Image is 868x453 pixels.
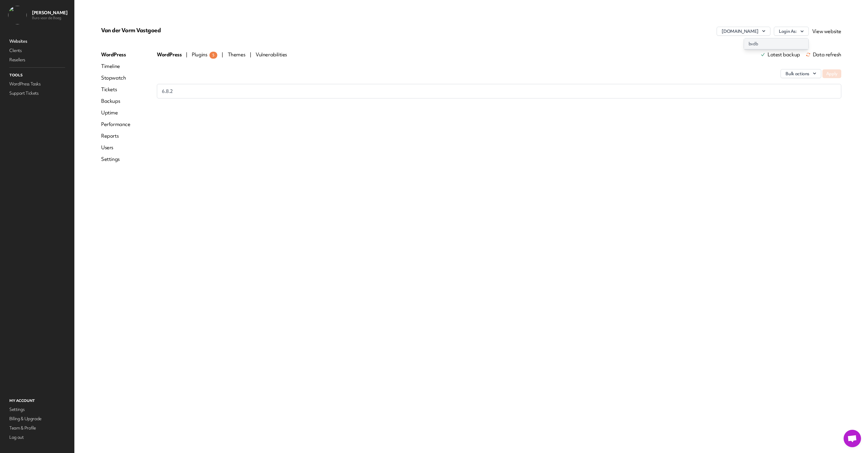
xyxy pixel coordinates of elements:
a: Latest backup [761,52,800,57]
span: 6.8.2 [162,88,173,95]
a: WordPress Tasks [8,80,66,88]
span: Vulnerabilities [256,51,287,58]
span: | [250,51,251,58]
a: Users [101,144,130,151]
a: WordPress [101,51,130,58]
a: Settings [8,405,66,414]
span: | [222,51,223,58]
button: Bulk actions [781,69,821,78]
span: 5 [209,52,217,59]
span: Data refresh [806,52,841,57]
button: [DOMAIN_NAME] [717,27,770,36]
span: Plugins [192,51,217,58]
span: | [186,51,187,58]
a: Team & Profile [8,424,66,432]
a: Open de chat [844,430,861,447]
a: Log out [8,433,66,441]
a: View website [812,28,841,35]
p: My Account [8,397,66,404]
a: Support Tickets [8,89,66,97]
a: Settings [101,156,130,163]
a: Reports [101,132,130,139]
p: [PERSON_NAME] [32,10,67,16]
a: Clients [8,46,66,55]
a: Billing & Upgrade [8,415,66,423]
span: WordPress [157,51,182,58]
p: Tools [8,71,66,79]
button: Login As: [774,27,809,36]
a: Performance [101,121,130,128]
a: Timeline [101,63,130,70]
a: bvdb [744,38,808,49]
a: Resellers [8,56,66,64]
button: Apply [822,69,841,78]
span: Themes [228,51,246,58]
a: Backups [101,98,130,105]
a: Tickets [101,86,130,93]
a: Websites [8,37,66,45]
p: Buro voor de Boeg [32,16,67,20]
a: Uptime [101,109,130,116]
a: Stopwatch [101,74,130,81]
p: Van der Vorm Vastgoed [101,27,348,34]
